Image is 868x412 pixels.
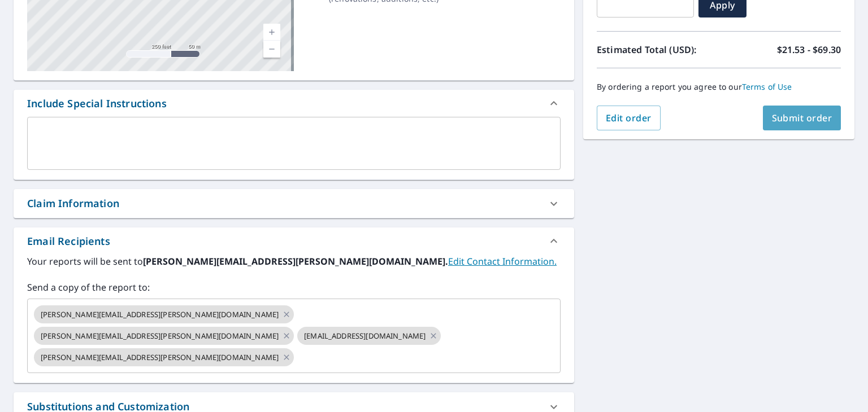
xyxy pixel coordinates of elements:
[263,24,280,41] a: Current Level 17, Zoom In
[34,327,294,345] div: [PERSON_NAME][EMAIL_ADDRESS][PERSON_NAME][DOMAIN_NAME]
[14,189,574,218] div: Claim Information
[777,43,841,56] p: $21.53 - $69.30
[27,196,119,211] div: Claim Information
[763,106,841,130] button: Submit order
[597,43,719,56] p: Estimated Total (USD):
[14,227,574,255] div: Email Recipients
[27,234,110,249] div: Email Recipients
[34,305,294,323] div: [PERSON_NAME][EMAIL_ADDRESS][PERSON_NAME][DOMAIN_NAME]
[34,331,285,341] span: [PERSON_NAME][EMAIL_ADDRESS][PERSON_NAME][DOMAIN_NAME]
[27,280,561,294] label: Send a copy of the report to:
[297,327,441,345] div: [EMAIL_ADDRESS][DOMAIN_NAME]
[597,106,661,130] button: Edit order
[34,348,294,366] div: [PERSON_NAME][EMAIL_ADDRESS][PERSON_NAME][DOMAIN_NAME]
[143,255,448,268] b: [PERSON_NAME][EMAIL_ADDRESS][PERSON_NAME][DOMAIN_NAME].
[27,255,561,268] label: Your reports will be sent to
[772,112,832,124] span: Submit order
[448,255,557,268] a: EditContactInfo
[34,309,285,320] span: [PERSON_NAME][EMAIL_ADDRESS][PERSON_NAME][DOMAIN_NAME]
[742,81,792,92] a: Terms of Use
[14,90,574,117] div: Include Special Instructions
[297,331,432,341] span: [EMAIL_ADDRESS][DOMAIN_NAME]
[597,82,841,92] p: By ordering a report you agree to our
[34,352,285,363] span: [PERSON_NAME][EMAIL_ADDRESS][PERSON_NAME][DOMAIN_NAME]
[263,41,280,58] a: Current Level 17, Zoom Out
[27,96,167,111] div: Include Special Instructions
[606,112,652,124] span: Edit order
